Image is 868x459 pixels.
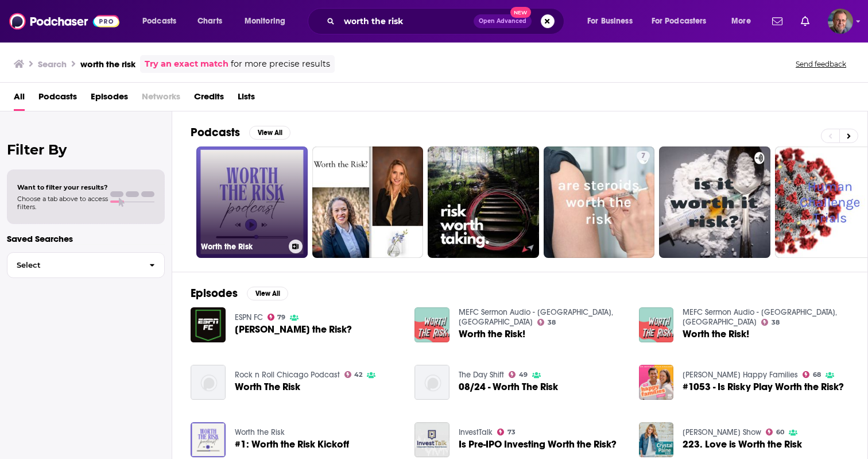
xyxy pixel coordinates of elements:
[134,12,191,30] button: open menu
[191,286,238,300] h2: Episodes
[414,422,449,457] img: Is Pre-IPO Investing Worth the Risk?
[247,287,288,300] button: View All
[579,12,647,30] button: open menu
[414,365,449,400] img: 08/24 - Worth The Risk
[235,382,300,392] a: Worth The Risk
[652,13,707,29] span: For Podcasters
[723,12,765,30] button: open menu
[238,87,255,111] a: Lists
[828,9,853,34] img: User Profile
[510,7,531,18] span: New
[459,427,493,437] a: InvestTalk
[641,151,645,162] span: 7
[509,371,528,378] a: 49
[813,372,821,377] span: 68
[38,59,67,70] h3: Search
[80,59,135,70] h3: worth the risk
[197,13,222,29] span: Charts
[235,439,349,449] a: #1: Worth the Risk Kickoff
[548,320,556,325] span: 38
[245,13,285,29] span: Monitoring
[497,429,516,435] a: 73
[772,320,780,325] span: 38
[191,125,290,140] a: PodcastsView All
[639,307,674,342] img: Worth the Risk!
[145,57,228,71] a: Try an exact match
[459,382,558,392] a: 08/24 - Worth The Risk
[235,325,352,334] a: Werner Worth the Risk?
[768,11,787,31] a: Show notifications dropdown
[17,195,108,211] span: Choose a tab above to access filters.
[761,319,780,326] a: 38
[683,307,837,327] a: MEFC Sermon Audio - Midland, MI
[519,372,528,377] span: 49
[7,141,165,158] h2: Filter By
[319,8,575,34] div: Search podcasts, credits, & more...
[776,430,784,435] span: 60
[231,57,330,71] span: for more precise results
[828,9,853,34] span: Logged in as dan82658
[354,372,362,377] span: 42
[683,329,749,339] a: Worth the Risk!
[194,87,224,111] a: Credits
[796,11,814,31] a: Show notifications dropdown
[17,183,108,191] span: Want to filter your results?
[339,12,474,30] input: Search podcasts, credits, & more...
[7,233,165,244] p: Saved Searches
[191,286,288,300] a: EpisodesView All
[683,439,802,449] a: 223. Love is Worth the Risk
[792,59,850,69] button: Send feedback
[637,151,650,160] a: 7
[479,18,526,24] span: Open Advanced
[7,252,165,278] button: Select
[639,365,674,400] img: #1053 - Is Risky Play Worth the Risk?
[268,314,286,321] a: 79
[683,427,761,437] a: Crystal Paine Show
[544,146,655,258] a: 7
[731,13,751,29] span: More
[190,12,229,30] a: Charts
[235,370,340,380] a: Rock n Roll Chicago Podcast
[38,87,77,111] a: Podcasts
[474,14,532,28] button: Open AdvancedNew
[14,87,25,111] a: All
[237,12,300,30] button: open menu
[142,87,180,111] span: Networks
[191,365,226,400] img: Worth The Risk
[142,13,176,29] span: Podcasts
[459,439,617,449] a: Is Pre-IPO Investing Worth the Risk?
[459,307,613,327] a: MEFC Sermon Audio - Midland, MI
[9,10,119,32] img: Podchaser - Follow, Share and Rate Podcasts
[196,146,308,258] a: Worth the Risk
[277,315,285,320] span: 79
[507,430,516,435] span: 73
[191,422,226,457] img: #1: Worth the Risk Kickoff
[459,329,525,339] a: Worth the Risk!
[201,242,284,252] h3: Worth the Risk
[639,422,674,457] a: 223. Love is Worth the Risk
[191,307,226,342] img: Werner Worth the Risk?
[7,261,140,269] span: Select
[344,371,363,378] a: 42
[235,313,263,322] a: ESPN FC
[91,87,128,111] span: Episodes
[683,382,844,392] a: #1053 - Is Risky Play Worth the Risk?
[414,307,449,342] img: Worth the Risk!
